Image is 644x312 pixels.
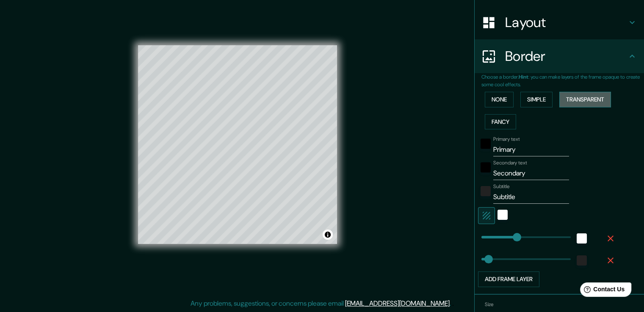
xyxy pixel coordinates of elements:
button: color-222222 [577,255,587,265]
div: Border [475,39,644,73]
iframe: Help widget launcher [569,279,635,303]
button: black [481,162,491,172]
button: None [485,92,514,107]
a: [EMAIL_ADDRESS][DOMAIN_NAME] [345,299,450,308]
button: white [498,210,508,220]
b: Hint [519,74,528,80]
button: Transparent [559,92,611,107]
p: Any problems, suggestions, or concerns please email . [191,298,451,309]
button: black [481,139,491,149]
button: Add frame layer [478,271,539,287]
h4: Border [505,48,627,65]
label: Secondary text [493,159,527,167]
div: Layout [475,5,644,39]
h4: Layout [505,14,627,31]
label: Primary text [493,136,520,143]
button: white [577,233,587,244]
div: . [452,298,454,309]
button: Simple [520,92,553,107]
div: . [451,298,452,309]
p: Choose a border. : you can make layers of the frame opaque to create some cool effects. [481,73,644,88]
label: Subtitle [493,183,510,190]
label: Size [485,301,494,308]
button: color-222222 [481,186,491,196]
button: Toggle attribution [323,230,333,240]
button: Fancy [485,114,516,130]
